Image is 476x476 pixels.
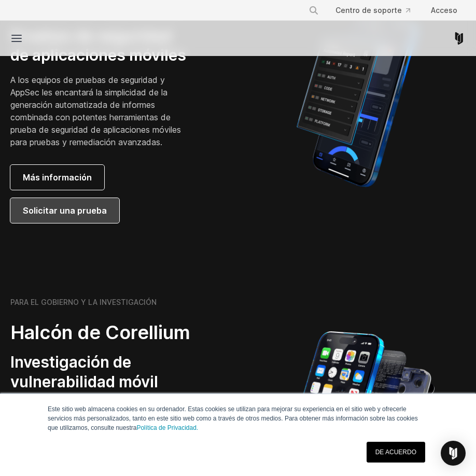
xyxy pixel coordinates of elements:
div: Open Intercom Messenger [441,441,466,466]
font: Investigación de vulnerabilidad móvil [10,353,158,391]
a: Más información [10,165,104,190]
font: Centro de soporte [335,6,402,15]
button: Buscar [304,1,323,20]
font: Halcón de Corellium [10,321,190,344]
font: PARA EL GOBIERNO Y LA INVESTIGACIÓN [10,298,157,306]
font: Acceso [431,6,457,15]
a: DE ACUERDO [367,442,425,463]
div: Menú de navegación [300,1,466,20]
a: Política de Privacidad. [136,424,198,431]
img: Informe automatizado de Corellium MATRIX sobre iPhone que muestra los resultados de las pruebas d... [279,10,435,192]
font: Más información [23,172,92,183]
font: Solicitar una prueba [23,205,107,216]
font: Este sitio web almacena cookies en su ordenador. Estas cookies se utilizan para mejorar su experi... [48,405,418,431]
a: Solicitar una prueba [10,198,119,223]
font: DE ACUERDO [375,449,416,456]
a: Página de inicio de Corellium [453,32,466,45]
font: A los equipos de pruebas de seguridad y AppSec les encantará la simplicidad de la generación auto... [10,75,181,147]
